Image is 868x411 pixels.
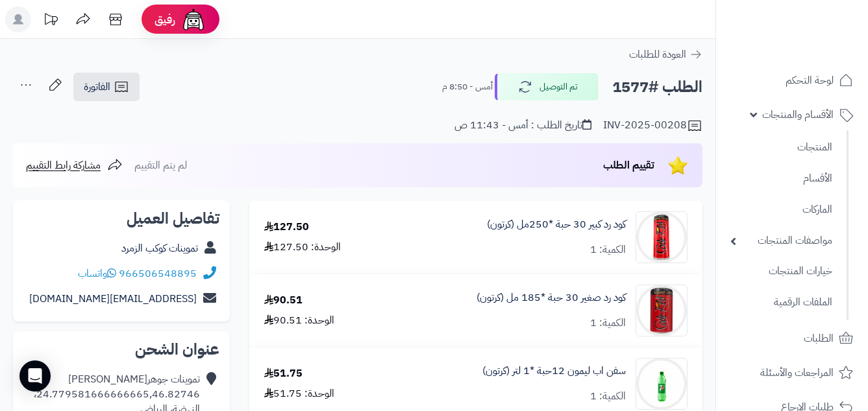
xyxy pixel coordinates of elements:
a: الفاتورة [73,73,140,101]
span: الفاتورة [84,79,110,95]
small: أمس - 8:50 م [442,80,493,93]
a: الطلبات [724,323,860,354]
a: لوحة التحكم [724,65,860,96]
div: الوحدة: 127.50 [264,240,341,255]
h2: الطلب #1577 [612,74,702,100]
div: الكمية: 1 [590,242,626,257]
span: تقييم الطلب [603,158,654,173]
div: 90.51 [264,293,303,308]
img: 1747536125-51jkufB9faL._AC_SL1000-90x90.jpg [636,211,687,263]
a: المنتجات [724,134,839,161]
a: مشاركة رابط التقييم [26,158,123,173]
a: المراجعات والأسئلة [724,357,860,388]
a: الأقسام [724,165,839,193]
div: INV-2025-00208 [603,118,702,134]
a: الماركات [724,196,839,224]
span: الأقسام والمنتجات [762,106,834,124]
button: تم التوصيل [495,73,599,100]
div: 51.75 [264,366,303,381]
a: الملفات الرقمية [724,288,839,316]
span: الطلبات [804,329,834,347]
div: الوحدة: 90.51 [264,313,334,328]
span: لم يتم التقييم [134,158,187,173]
a: كود رد صغير 30 حبة *185 مل (كرتون) [477,290,626,305]
span: المراجعات والأسئلة [760,364,834,382]
div: الكمية: 1 [590,389,626,404]
img: logo-2.png [780,36,856,64]
a: سفن اب ليمون 12حبة *1 لتر (كرتون) [482,364,626,379]
span: رفيق [155,12,175,27]
h2: عنوان الشحن [23,342,219,357]
a: كود رد كبير 30 حبة *250مل (كرتون) [487,217,626,232]
a: العودة للطلبات [629,47,702,62]
h2: تفاصيل العميل [23,211,219,226]
a: 966506548895 [119,266,197,281]
div: Open Intercom Messenger [19,360,51,392]
a: مواصفات المنتجات [724,227,839,255]
div: 127.50 [264,220,309,235]
span: مشاركة رابط التقييم [26,158,101,173]
img: 1747540828-789ab214-413e-4ccd-b32f-1699f0bc-90x90.jpg [636,358,687,410]
div: الوحدة: 51.75 [264,386,334,401]
div: الكمية: 1 [590,316,626,331]
span: لوحة التحكم [786,71,834,89]
span: العودة للطلبات [629,47,686,62]
a: تموينات كوكب الزمرد [121,241,198,256]
a: [EMAIL_ADDRESS][DOMAIN_NAME] [29,291,197,307]
img: ai-face.png [180,6,206,32]
a: واتساب [78,266,116,281]
a: خيارات المنتجات [724,257,839,285]
img: 1747536337-61lY7EtfpmL._AC_SL1500-90x90.jpg [636,285,687,336]
div: تاريخ الطلب : أمس - 11:43 ص [454,118,591,133]
a: تحديثات المنصة [34,6,67,36]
